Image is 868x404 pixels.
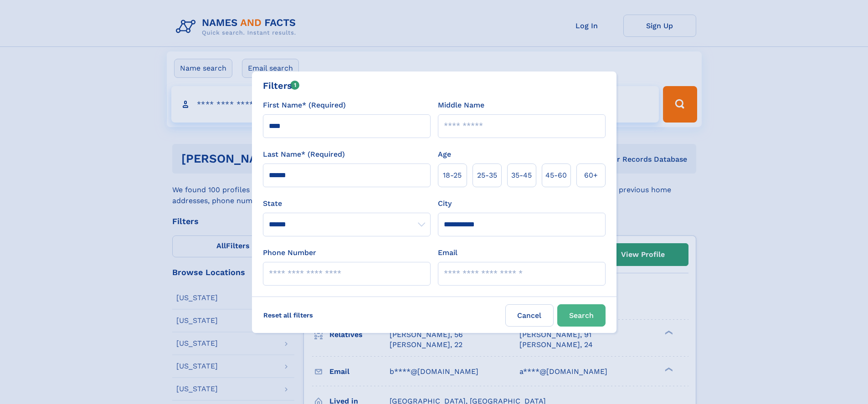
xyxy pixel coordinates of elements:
label: Cancel [505,304,554,327]
span: 25‑35 [477,170,497,181]
label: City [438,198,452,209]
span: 45‑60 [545,170,567,181]
span: 60+ [584,170,598,181]
button: Search [557,304,606,327]
label: Middle Name [438,100,484,111]
label: Phone Number [263,247,316,258]
label: Last Name* (Required) [263,149,345,160]
span: 18‑25 [443,170,462,181]
label: First Name* (Required) [263,100,346,111]
span: 35‑45 [511,170,532,181]
label: State [263,198,431,209]
label: Age [438,149,451,160]
div: Filters [263,79,300,92]
label: Email [438,247,457,258]
label: Reset all filters [257,304,319,326]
